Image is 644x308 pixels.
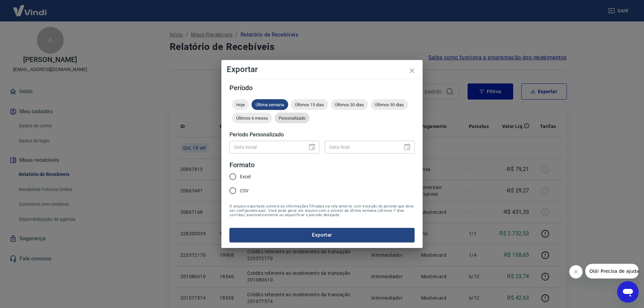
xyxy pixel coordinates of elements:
iframe: Botão para abrir a janela de mensagens [617,281,639,303]
button: Exportar [229,228,415,242]
span: Última semana [252,102,288,107]
span: Últimos 90 dias [371,102,408,107]
div: Hoje [232,99,249,110]
div: Personalizado [275,113,310,123]
h5: Período Personalizado [229,131,415,138]
span: O arquivo exportado conterá as informações filtradas na tela anterior com exceção do período que ... [229,204,415,217]
div: Últimos 30 dias [331,99,368,110]
div: Últimos 6 meses [232,113,272,123]
span: Últimos 6 meses [232,116,272,121]
legend: Formato [229,160,255,170]
div: Última semana [252,99,288,110]
iframe: Mensagem da empresa [585,264,639,279]
input: DD/MM/YYYY [229,141,303,153]
span: Personalizado [275,116,310,121]
h4: Exportar [227,65,417,73]
button: close [404,63,420,79]
iframe: Fechar mensagem [569,265,583,279]
span: Hoje [232,102,249,107]
span: Últimos 30 dias [331,102,368,107]
span: Últimos 15 dias [291,102,328,107]
h5: Período [229,84,415,91]
span: CSV [240,187,249,194]
div: Últimos 90 dias [371,99,408,110]
span: Olá! Precisa de ajuda? [4,5,56,10]
div: Últimos 15 dias [291,99,328,110]
input: DD/MM/YYYY [325,141,398,153]
span: Excel [240,173,251,180]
